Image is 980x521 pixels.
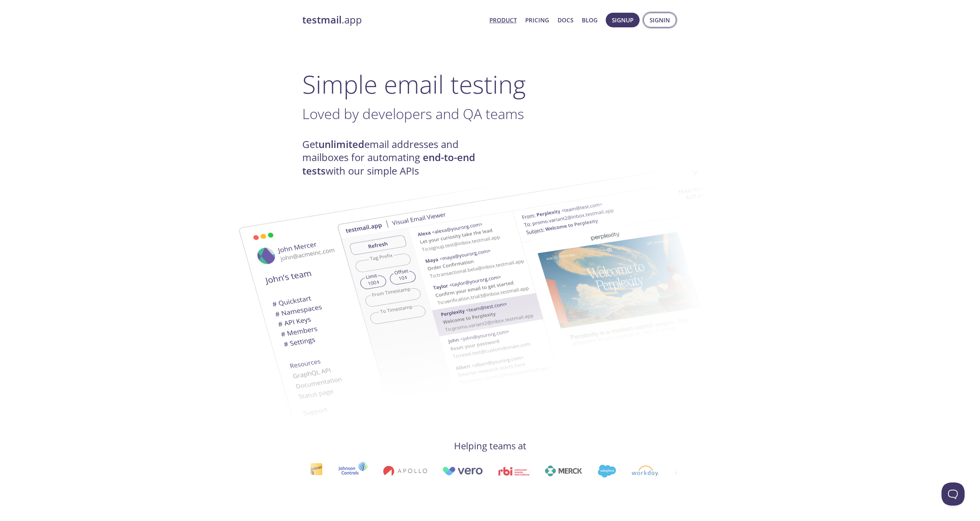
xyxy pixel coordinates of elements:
img: pbs [539,467,560,476]
a: Product [489,15,517,25]
a: testmail.app [302,13,483,27]
span: Signin [650,15,670,25]
img: rbi [298,467,329,476]
img: merck [345,466,382,476]
button: Signin [643,13,676,27]
img: testmail-email-viewer [210,178,626,439]
img: testmail-email-viewer [337,153,753,414]
strong: end-to-end tests [302,151,475,177]
a: Pricing [525,15,549,25]
h4: Helping teams at [302,440,678,452]
strong: unlimited [318,138,364,151]
a: Docs [558,15,573,25]
h1: Simple email testing [302,69,678,99]
span: Signup [612,15,633,25]
img: salesforce [397,465,416,477]
img: workday [431,466,459,476]
img: toyota [575,467,607,476]
img: adobe [622,467,650,474]
iframe: Help Scout Beacon - Open [941,482,965,506]
a: Blog [582,15,598,25]
button: Signup [606,13,640,27]
img: atlassian [474,466,523,476]
span: Loved by developers and QA teams [302,104,524,123]
h4: Get email addresses and mailboxes for automating with our simple APIs [302,138,490,178]
strong: testmail [302,13,342,27]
